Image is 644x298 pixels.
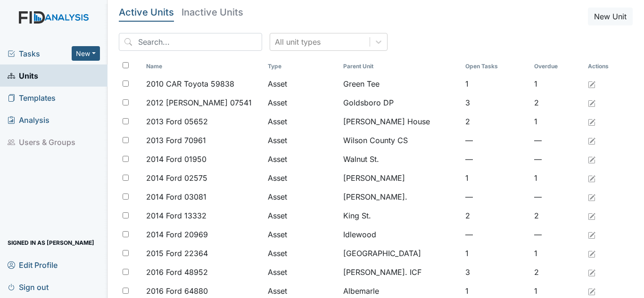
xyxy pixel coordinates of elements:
td: — [462,150,530,169]
span: 2014 Ford 20969 [146,229,208,240]
td: 1 [462,244,530,263]
th: Actions [584,58,631,74]
td: — [530,225,584,244]
span: Units [8,68,38,83]
td: — [462,187,530,206]
span: 2014 Ford 02575 [146,172,207,184]
td: Idlewood [339,225,461,244]
td: 2 [530,93,584,112]
span: 2016 Ford 64880 [146,285,208,297]
td: 2 [462,112,530,131]
span: Sign out [8,280,49,294]
td: Asset [264,150,339,169]
span: 2013 Ford 70961 [146,135,206,146]
td: 1 [530,244,584,263]
td: King St. [339,206,461,225]
th: Toggle SortBy [530,58,584,74]
a: Tasks [8,48,72,59]
td: Asset [264,187,339,206]
td: — [530,131,584,150]
input: Search... [119,33,262,51]
span: 2015 Ford 22364 [146,248,208,259]
span: 2012 [PERSON_NAME] 07541 [146,97,252,108]
h5: Active Units [119,8,174,17]
td: [GEOGRAPHIC_DATA] [339,244,461,263]
button: New [72,46,100,61]
span: Analysis [8,113,50,127]
td: Asset [264,263,339,282]
a: Edit [588,210,595,221]
td: 1 [530,74,584,93]
span: 2016 Ford 48952 [146,266,208,278]
td: — [462,131,530,150]
a: Edit [588,135,595,146]
span: 2013 Ford 05652 [146,116,208,127]
td: Green Tee [339,74,461,93]
td: Asset [264,225,339,244]
td: 2 [530,263,584,282]
td: Asset [264,206,339,225]
span: Edit Profile [8,258,58,272]
td: 3 [462,93,530,112]
button: New Unit [588,8,633,25]
td: 2 [462,206,530,225]
a: Edit [588,229,595,240]
td: Asset [264,169,339,187]
th: Toggle SortBy [264,58,339,74]
a: Edit [588,78,595,89]
td: — [462,225,530,244]
a: Edit [588,172,595,184]
span: Signed in as [PERSON_NAME] [8,235,94,250]
td: Asset [264,131,339,150]
a: Edit [588,191,595,202]
th: Toggle SortBy [462,58,530,74]
span: 2014 Ford 01950 [146,153,206,165]
td: Wilson County CS [339,131,461,150]
td: [PERSON_NAME]. ICF [339,263,461,282]
a: Edit [588,285,595,297]
td: Walnut St. [339,150,461,169]
a: Edit [588,266,595,278]
td: [PERSON_NAME]. [339,187,461,206]
a: Edit [588,153,595,165]
td: 1 [462,169,530,187]
td: Goldsboro DP [339,93,461,112]
td: 1 [530,112,584,131]
td: [PERSON_NAME] House [339,112,461,131]
td: [PERSON_NAME] [339,169,461,187]
td: 3 [462,263,530,282]
a: Edit [588,116,595,127]
td: Asset [264,74,339,93]
td: — [530,187,584,206]
td: 1 [530,169,584,187]
span: 2014 Ford 03081 [146,191,206,202]
td: Asset [264,112,339,131]
span: Templates [8,90,56,105]
a: Edit [588,248,595,259]
td: — [530,150,584,169]
a: Edit [588,97,595,108]
span: 2014 Ford 13332 [146,210,206,221]
h5: Inactive Units [182,8,243,17]
input: Toggle All Rows Selected [123,62,129,68]
td: Asset [264,244,339,263]
th: Toggle SortBy [339,58,461,74]
td: 2 [530,206,584,225]
th: Toggle SortBy [142,58,264,74]
td: 1 [462,74,530,93]
span: 2010 CAR Toyota 59838 [146,78,234,89]
td: Asset [264,93,339,112]
div: All unit types [275,36,321,48]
